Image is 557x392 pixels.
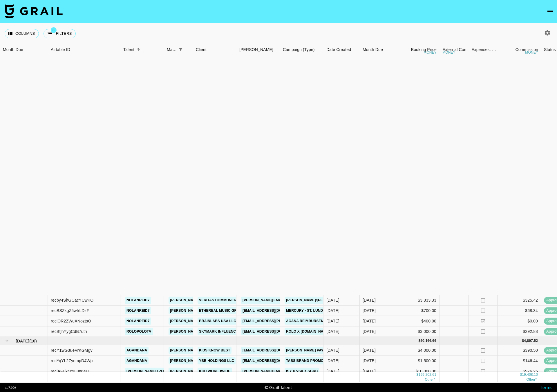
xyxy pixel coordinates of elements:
div: Airtable ID [48,44,120,55]
a: [PERSON_NAME][EMAIL_ADDRESS][DOMAIN_NAME] [241,368,336,375]
div: $ [417,372,419,377]
a: Isy x VSX x SGRC [285,368,319,375]
a: YBB Holdings LLC [198,357,236,364]
button: Show filters [177,45,185,54]
span: € 1,600.00, CA$ 36,797.46 [425,378,435,382]
a: agandana [125,357,149,364]
a: Ethereal Music Group Ltd. [198,307,254,314]
div: 7/7/2025 [326,358,339,364]
img: Grail Talent [5,4,63,18]
div: $325.42 [498,295,541,306]
div: Month Due [360,44,396,55]
div: $292.88 [498,327,541,337]
a: [PERSON_NAME][EMAIL_ADDRESS][DOMAIN_NAME] [169,357,263,364]
div: Airtable ID [51,44,70,55]
div: Aug '25 [363,329,376,334]
button: hide children [3,337,11,345]
a: nolanreid7 [125,307,151,314]
div: $ [522,338,524,343]
div: $390.50 [498,345,541,356]
div: $ [520,372,522,377]
button: Sort [185,45,193,54]
a: [EMAIL_ADDRESS][DOMAIN_NAME] [241,357,306,364]
div: recY1wG3ueVrKGMgv [51,347,93,353]
a: [PERSON_NAME][EMAIL_ADDRESS][DOMAIN_NAME] [169,328,263,335]
div: Aug '25 [363,297,376,303]
div: Date Created [326,44,351,55]
div: $700.00 [396,306,440,316]
a: rolopolotv [125,328,153,335]
div: recBSZkgZ5wfrLDzF [51,308,89,313]
div: Sep '25 [363,358,376,364]
a: agandana [125,347,149,354]
a: Mercury - St. Lundi [285,307,325,314]
div: Campaign (Type) [283,44,315,55]
div: recYqYL2ZynmpD4Wp [51,358,93,364]
div: Sep '25 [363,368,376,374]
div: $3,333.33 [396,295,440,306]
div: Booker [236,44,280,55]
a: Kids Know Best [198,347,232,354]
a: [PERSON_NAME]/[PERSON_NAME]'s [285,297,351,304]
div: 7/15/2025 [326,329,339,334]
button: Select columns [5,29,39,38]
div: Client [196,44,207,55]
div: Client [193,44,236,55]
a: Terms [540,384,552,390]
div: 6/27/2025 [326,297,339,303]
div: Status [544,44,556,55]
div: Talent [123,44,134,55]
a: KCD Worldwide [198,368,232,375]
div: Date Created [323,44,360,55]
div: Month Due [363,44,383,55]
a: Veritas Communications [198,297,250,304]
button: Show filters [44,29,76,38]
button: open drawer [544,6,556,17]
div: $68.34 [498,306,541,316]
div: recBfjhYygCdB7uth [51,329,87,334]
div: Manager [167,44,177,55]
div: money [442,51,455,54]
a: [PERSON_NAME] Paw Patrol [285,347,341,354]
div: reciAFEk4c9Lun6eU [51,368,89,374]
div: 8/27/2025 [326,318,339,324]
a: [PERSON_NAME][EMAIL_ADDRESS][DOMAIN_NAME] [169,297,263,304]
span: ( 10 ) [29,338,37,344]
span: [DATE] [16,338,29,344]
div: Commission [515,44,538,55]
div: 8/22/2025 [326,308,339,313]
div: recjOR2ZWuXNoztsO [51,318,91,324]
div: $400.00 [396,316,440,327]
a: nolanreid7 [125,297,151,304]
div: v 1.7.106 [5,386,16,389]
div: External Commission [442,44,482,55]
div: $4,000.00 [396,345,440,356]
a: Tabs Brand Promo [285,357,325,364]
div: $10,000.00 [396,366,440,377]
a: [EMAIL_ADDRESS][PERSON_NAME][DOMAIN_NAME] [241,318,336,325]
a: [PERSON_NAME].[PERSON_NAME] [125,368,189,375]
div: 19,408.10 [522,372,538,377]
div: $3,000.00 [396,327,440,337]
div: © Grail Talent [265,384,292,390]
a: Rolo x [DOMAIN_NAME] [285,328,331,335]
a: nolanreid7 [125,318,151,325]
div: Expenses: Remove Commission? [469,44,498,55]
div: Aug '25 [363,308,376,313]
div: $976.25 [498,366,541,377]
div: Campaign (Type) [280,44,323,55]
div: Aug '25 [363,318,376,324]
a: [PERSON_NAME][EMAIL_ADDRESS][DOMAIN_NAME] [169,347,263,354]
div: 7/21/2025 [326,347,339,353]
span: 3 [51,27,57,33]
button: Sort [134,45,142,54]
div: money [424,51,437,54]
a: [EMAIL_ADDRESS][DOMAIN_NAME] [241,347,306,354]
div: Manager [164,44,193,55]
div: Talent [120,44,164,55]
div: $ [418,338,420,343]
div: 1 active filter [177,45,185,54]
div: [PERSON_NAME] [239,44,273,55]
a: [PERSON_NAME][EMAIL_ADDRESS][DOMAIN_NAME] [169,318,263,325]
div: money [525,51,538,54]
